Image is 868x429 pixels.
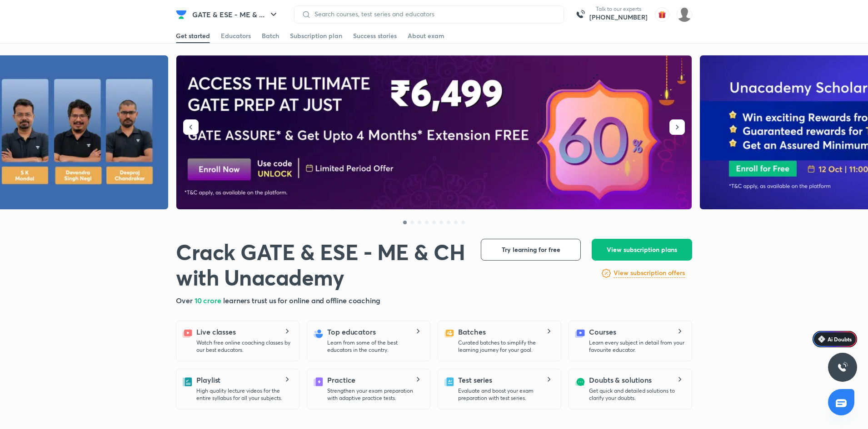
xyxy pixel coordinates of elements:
p: Curated batches to simplify the learning journey for your goal. [458,339,554,354]
p: Talk to our experts [589,5,648,13]
p: Learn every subject in detail from your favourite educator. [589,339,684,354]
a: Get started [176,29,210,43]
a: [PHONE_NUMBER] [589,13,648,22]
h5: Batches [458,326,485,337]
p: Get quick and detailed solutions to clarify your doubts. [589,387,684,402]
div: Educators [221,31,251,40]
span: View subscription plans [607,245,677,254]
a: Ai Doubts [813,331,857,347]
span: 10 crore [195,296,223,305]
span: learners trust us for online and offline coaching [223,296,380,305]
p: High quality lecture videos for the entire syllabus for all your subjects. [196,387,292,402]
h1: Crack GATE & ESE - ME & CH with Unacademy [176,239,466,290]
a: Batch [262,29,279,43]
img: Icon [818,335,825,343]
h5: Practice [327,375,355,385]
h5: Live classes [196,326,236,337]
a: Educators [221,29,251,43]
a: View subscription offers [614,268,685,279]
h5: Top educators [327,326,376,337]
p: Learn from some of the best educators in the country. [327,339,423,354]
a: Subscription plan [290,29,342,43]
p: Watch free online coaching classes by our best educators. [196,339,292,354]
button: View subscription plans [592,239,692,261]
h5: Test series [458,375,492,385]
span: Try learning for free [502,245,560,254]
p: Strengthen your exam preparation with adaptive practice tests. [327,387,423,402]
a: About exam [408,29,444,43]
img: ttu [837,362,848,373]
img: call-us [571,5,589,24]
h5: Playlist [196,375,220,385]
h5: Courses [589,326,616,337]
a: Success stories [353,29,397,43]
img: Company Logo [176,9,187,20]
img: avatar [655,7,669,22]
div: About exam [408,31,444,40]
button: GATE & ESE - ME & ... [187,5,284,24]
h5: Doubts & solutions [589,375,652,385]
h6: View subscription offers [614,268,685,278]
p: Evaluate and boost your exam preparation with test series. [458,387,554,402]
div: Get started [176,31,210,40]
input: Search courses, test series and educators [311,10,556,18]
button: Try learning for free [481,239,581,261]
div: Success stories [353,31,397,40]
span: Over [176,296,195,305]
span: Ai Doubts [828,335,852,343]
div: Batch [262,31,279,40]
img: Prakhar Mishra [677,7,692,22]
div: Subscription plan [290,31,342,40]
